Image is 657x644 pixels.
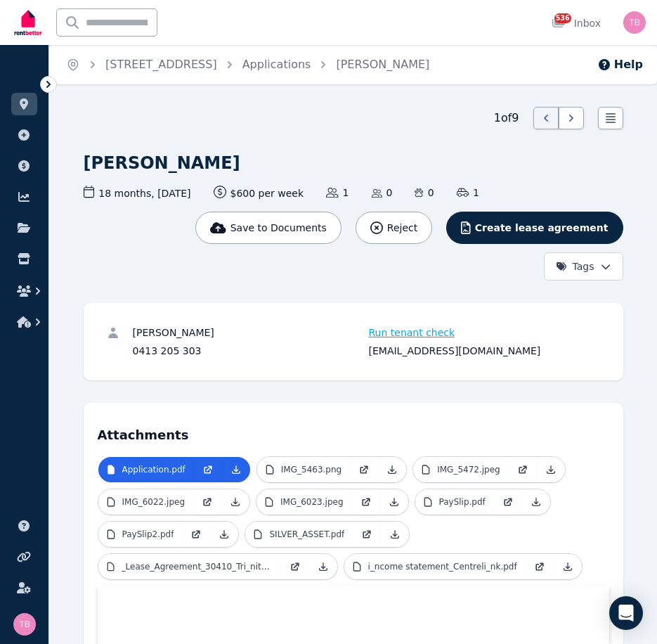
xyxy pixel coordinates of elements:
a: _Lease_Agreement_30410_Tri_nity.pdf [98,554,281,579]
a: Download Attachment [381,522,409,547]
a: IMG_5463.png [257,457,350,482]
a: PaySlip2.pdf [98,522,183,547]
span: 0 [415,186,434,200]
span: 536 [554,13,571,23]
a: SILVER_ASSET.pdf [245,522,353,547]
span: 1 [326,186,349,200]
p: PaySlip2.pdf [122,529,174,540]
span: 18 months , [DATE] [84,186,191,200]
button: Create lease agreement [446,212,623,244]
img: Tracy Barrett [623,11,646,34]
a: IMG_6023.jpeg [256,489,352,515]
a: Open in new Tab [494,489,522,515]
span: Run tenant check [369,326,455,340]
nav: Breadcrumb [49,45,446,84]
a: Download Attachment [309,554,337,579]
h4: Attachments [98,417,609,445]
a: Download Attachment [222,457,250,482]
button: Help [597,56,643,73]
a: Open in new Tab [352,489,380,515]
a: Open in new Tab [281,554,309,579]
a: Open in new Tab [193,489,221,515]
span: 1 [457,186,479,200]
a: Open in new Tab [350,457,378,482]
span: Tags [556,259,594,273]
img: Tracy Barrett [13,613,36,636]
span: $600 per week [214,186,304,200]
span: Save to Documents [230,221,327,235]
div: [EMAIL_ADDRESS][DOMAIN_NAME] [369,344,601,358]
a: Download Attachment [380,489,408,515]
p: SILVER_ASSET.pdf [269,529,344,540]
button: Reject [356,212,432,244]
a: Open in new Tab [182,522,210,547]
button: Save to Documents [195,212,341,244]
h1: [PERSON_NAME] [84,152,240,174]
div: Inbox [552,16,601,30]
span: 1 of 9 [494,110,519,127]
a: Download Attachment [210,522,238,547]
a: Applications [242,58,311,71]
span: 0 [372,186,393,200]
a: i_ncome statement_Centreli_nk.pdf [344,554,526,579]
a: Download Attachment [378,457,406,482]
img: RentBetter [11,5,45,40]
a: Download Attachment [221,489,249,515]
a: IMG_6022.jpeg [98,489,194,515]
a: Open in new Tab [194,457,222,482]
div: [PERSON_NAME] [133,326,365,340]
a: Open in new Tab [353,522,381,547]
p: IMG_5463.png [281,464,341,475]
a: [STREET_ADDRESS] [105,58,217,71]
p: IMG_6022.jpeg [122,496,186,508]
p: Application.pdf [122,464,186,475]
a: Application.pdf [98,457,194,482]
p: i_ncome statement_Centreli_nk.pdf [368,561,517,572]
a: Open in new Tab [509,457,537,482]
a: IMG_5472.jpeg [413,457,509,482]
a: Download Attachment [522,489,550,515]
a: [PERSON_NAME] [336,58,429,71]
span: Reject [387,221,417,235]
p: IMG_5472.jpeg [437,464,500,475]
div: 0413 205 303 [133,344,365,358]
p: PaySlip.pdf [439,496,486,508]
span: Create lease agreement [475,221,609,235]
button: Tags [544,252,623,281]
a: PaySlip.pdf [415,489,494,515]
a: Download Attachment [537,457,565,482]
p: _Lease_Agreement_30410_Tri_nity.pdf [122,561,273,572]
a: Download Attachment [554,554,582,579]
p: IMG_6023.jpeg [280,496,344,508]
div: Open Intercom Messenger [609,596,643,630]
a: Open in new Tab [526,554,554,579]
